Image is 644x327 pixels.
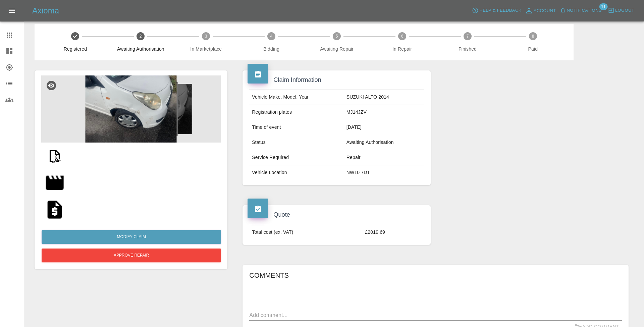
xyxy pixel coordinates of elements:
[615,7,634,14] span: Logout
[249,120,343,135] td: Time of event
[336,34,338,39] text: 5
[205,34,207,39] text: 3
[344,105,424,120] td: MJ14JZV
[467,34,469,39] text: 7
[249,165,343,180] td: Vehicle Location
[558,5,603,16] button: Notifications
[503,46,563,52] span: Paid
[534,7,556,15] span: Account
[249,225,362,239] td: Total cost (ex. VAT)
[344,135,424,150] td: Awaiting Authorisation
[44,199,65,220] img: original/ae132c2f-cf58-4f7f-a6f2-4c45ff2023b5
[44,145,65,167] img: 68cc0680bc2915163bdb3380
[372,46,432,52] span: In Repair
[42,249,221,262] button: Approve Repair
[249,150,343,165] td: Service Required
[567,7,602,14] span: Notifications
[249,135,343,150] td: Status
[438,46,498,52] span: Finished
[344,90,424,105] td: SUZUKI ALTO 2014
[344,165,424,180] td: NW10 7DT
[44,172,65,194] img: 68c94e31784814b9a443ffdb
[45,46,105,52] span: Registered
[249,90,343,105] td: Vehicle Make, Model, Year
[470,5,523,16] button: Help & Feedback
[344,150,424,165] td: Repair
[248,210,425,219] h4: Quote
[249,105,343,120] td: Registration plates
[344,120,424,135] td: [DATE]
[140,34,142,39] text: 2
[4,3,20,19] button: Open drawer
[32,5,59,16] h5: Axioma
[523,5,558,16] a: Account
[307,46,367,52] span: Awaiting Repair
[176,46,236,52] span: In Marketplace
[248,75,425,85] h4: Claim Information
[479,7,521,14] span: Help & Feedback
[599,3,607,10] span: 11
[532,34,534,39] text: 8
[111,46,171,52] span: Awaiting Authorisation
[42,230,221,244] a: Modify Claim
[362,225,424,239] td: £2019.69
[241,46,302,52] span: Bidding
[249,270,622,281] h6: Comments
[270,34,273,39] text: 4
[606,5,636,16] button: Logout
[401,34,404,39] text: 6
[41,75,221,143] img: 5c38ded9-1a07-42de-be57-22222331d11c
